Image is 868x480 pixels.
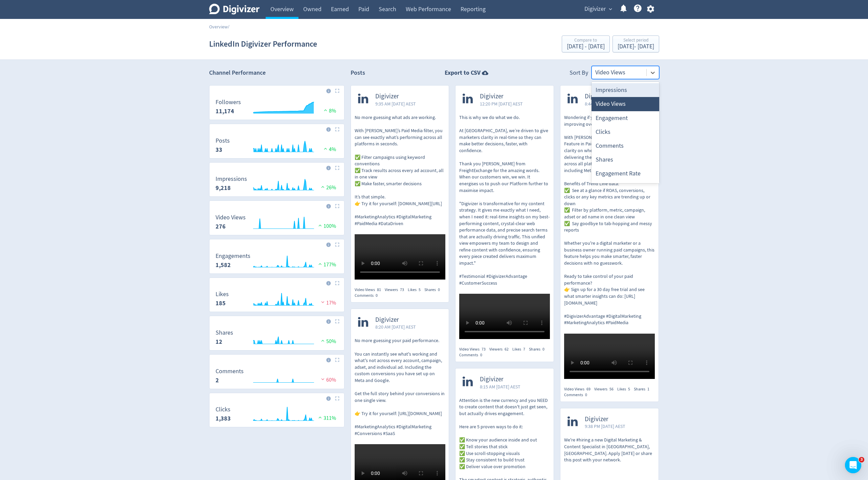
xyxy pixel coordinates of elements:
img: positive-performance.svg [319,184,326,189]
img: Placeholder [335,166,339,170]
span: 9:35 AM [DATE] AEST [375,100,416,107]
dt: Likes [216,290,229,298]
strong: 33 [216,146,222,154]
span: Digivizer [480,376,520,383]
div: Select period [618,38,654,44]
div: Sort By [570,69,588,79]
span: 56 [609,386,614,392]
strong: 185 [216,299,226,307]
span: 60% [319,377,336,383]
p: No more guessing what ads are working. With [PERSON_NAME]’s Paid Media filter, you can see exactl... [355,114,445,227]
div: Comments [564,392,591,398]
span: 62 [505,346,509,352]
img: negative-performance.svg [319,377,326,382]
img: negative-performance.svg [319,299,326,305]
span: 100% [317,223,336,230]
p: Wondering if your ad performance is improving over time or just draining budget? With [PERSON_NAM... [564,114,655,326]
div: Likes [617,386,634,392]
strong: 276 [216,222,226,231]
span: 0 [542,346,544,352]
svg: Video Views 276 [212,214,341,232]
p: We're #hiring a new Digital Marketing & Content Specialist in [GEOGRAPHIC_DATA], [GEOGRAPHIC_DATA... [564,437,655,463]
strong: 2 [216,376,219,384]
p: No more guessing your paid performance. You can instantly see what's working and what's not acros... [355,337,445,437]
div: Video Views [355,287,385,293]
span: 177% [317,261,336,268]
div: Engagement Rate [592,167,659,181]
dt: Shares [216,329,233,337]
dt: Video Views [216,214,246,221]
div: Shares [424,287,444,293]
svg: Impressions 9,218 [212,176,341,194]
div: Viewers [594,386,617,392]
strong: 9,218 [216,184,231,192]
a: Digivizer9:38 PM [DATE] AESTWe're #hiring a new Digital Marketing & Content Specialist in [GEOGRA... [560,408,659,475]
span: 73 [482,346,486,352]
span: 8:15 AM [DATE] AEST [480,383,520,390]
span: Digivizer [480,93,523,100]
dt: Posts [216,137,230,145]
span: / [228,24,229,30]
svg: Posts 33 [212,138,341,155]
span: Digivizer [375,93,416,100]
div: Shares [592,153,659,167]
img: positive-performance.svg [322,107,329,113]
span: 81 [377,287,381,292]
span: 1 [647,386,649,392]
span: Digivizer [375,316,416,324]
span: 7 [523,346,525,352]
strong: 1,383 [216,414,231,423]
button: Compare to[DATE] - [DATE] [562,35,610,52]
span: 9:38 PM [DATE] AEST [585,423,625,430]
div: Clicks [592,125,659,139]
div: Likes [512,346,529,352]
div: Likes [408,287,424,293]
div: Video Views [459,346,489,352]
img: positive-performance.svg [322,146,329,151]
a: Digivizer12:20 PM [DATE] AESTThis is why we do what we do. At [GEOGRAPHIC_DATA], we’re driven to ... [455,86,554,341]
span: 311% [317,415,336,422]
span: 8% [322,107,336,114]
span: 8:44 AM [DATE] AEST [585,100,625,107]
div: Engagement [592,111,659,125]
div: Video Views [592,97,659,111]
span: 0 [480,352,482,358]
svg: Followers 11,174 [212,99,341,117]
span: 3 [859,457,864,462]
span: 50% [319,338,336,345]
strong: 11,174 [216,107,234,115]
h2: Posts [351,69,365,79]
h1: LinkedIn Digivizer Performance [209,33,317,55]
button: Select period[DATE]- [DATE] [613,35,659,52]
img: Placeholder [335,127,339,131]
svg: Likes 185 [212,291,341,309]
dt: Followers [216,98,241,106]
dt: Clicks [216,406,231,413]
iframe: Intercom live chat [845,457,861,473]
p: This is why we do what we do. At [GEOGRAPHIC_DATA], we’re driven to give marketers clarity in rea... [459,114,550,286]
strong: Export to CSV [445,69,481,77]
div: Comments [592,139,659,153]
a: Digivizer8:44 AM [DATE] AESTWondering if your ad performance is improving over time or just drain... [560,86,659,381]
img: positive-performance.svg [317,223,324,228]
a: Overview [209,24,228,30]
dt: Impressions [216,175,247,183]
dt: Engagements [216,252,250,260]
div: Comments [459,352,486,358]
div: Date [592,181,659,195]
span: 0 [376,293,378,298]
a: Digivizer9:35 AM [DATE] AESTNo more guessing what ads are working. With [PERSON_NAME]’s Paid Medi... [351,86,449,282]
span: Digivizer [585,93,625,100]
div: Viewers [489,346,512,352]
img: Placeholder [335,396,339,401]
img: Placeholder [335,319,339,323]
button: Digivizer [582,4,614,15]
img: positive-performance.svg [317,261,324,266]
svg: Engagements 1,582 [212,253,341,271]
div: Viewers [385,287,408,293]
img: positive-performance.svg [319,338,326,343]
strong: 12 [216,338,222,346]
img: positive-performance.svg [317,415,324,420]
span: 5 [628,386,630,392]
svg: Shares 12 [212,330,341,347]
